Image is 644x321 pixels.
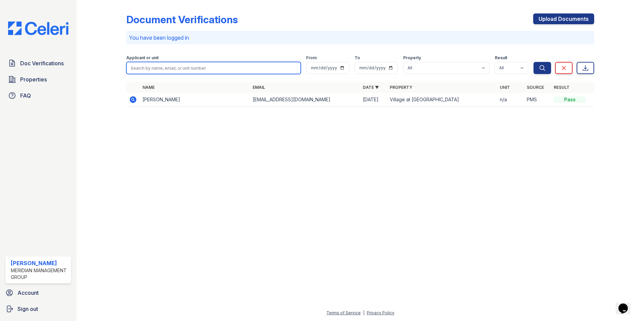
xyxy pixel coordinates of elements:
[126,55,159,61] label: Applicant or unit
[3,22,74,35] img: CE_Logo_Blue-a8612792a0a2168367f1c8372b55b34899dd931a85d93a1a3d3e32e68fde9ad4.png
[403,55,421,61] label: Property
[5,57,71,70] a: Doc Verifications
[20,92,31,100] span: FAQ
[3,302,74,316] a: Sign out
[126,62,301,74] input: Search by name, email, or unit number
[367,310,394,315] a: Privacy Policy
[387,93,497,107] td: Village at [GEOGRAPHIC_DATA]
[527,85,544,90] a: Source
[5,73,71,86] a: Properties
[140,93,250,107] td: [PERSON_NAME]
[616,294,637,314] iframe: chat widget
[326,310,361,315] a: Terms of Service
[554,96,586,103] div: Pass
[363,85,379,90] a: Date ▼
[390,85,412,90] a: Property
[360,93,387,107] td: [DATE]
[18,289,39,297] span: Account
[250,93,360,107] td: [EMAIL_ADDRESS][DOMAIN_NAME]
[524,93,551,107] td: PMS
[497,93,524,107] td: n/a
[355,55,360,61] label: To
[126,13,238,26] div: Document Verifications
[533,13,594,24] a: Upload Documents
[306,55,317,61] label: From
[18,305,38,313] span: Sign out
[363,310,364,315] div: |
[11,267,68,281] div: Meridian Management Group
[253,85,265,90] a: Email
[5,89,71,102] a: FAQ
[11,259,68,267] div: [PERSON_NAME]
[20,59,64,67] span: Doc Verifications
[500,85,510,90] a: Unit
[3,286,74,299] a: Account
[142,85,155,90] a: Name
[554,85,570,90] a: Result
[129,34,591,42] p: You have been logged in
[20,75,47,83] span: Properties
[495,55,507,61] label: Result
